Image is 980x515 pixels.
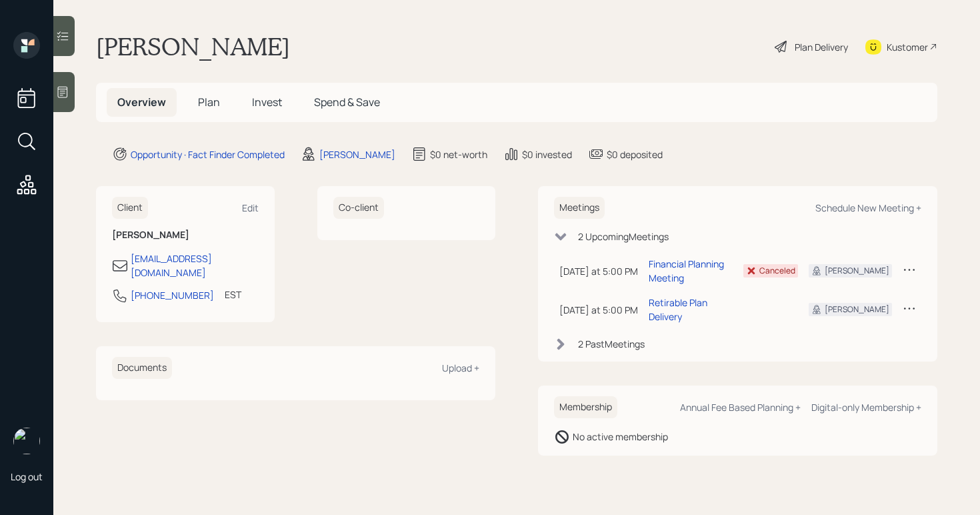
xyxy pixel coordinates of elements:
[680,401,801,414] div: Annual Fee Based Planning +
[225,288,241,302] div: EST
[578,229,669,243] div: 2 Upcoming Meeting s
[319,147,395,161] div: [PERSON_NAME]
[759,265,795,277] div: Canceled
[815,201,921,214] div: Schedule New Meeting +
[795,40,848,54] div: Plan Delivery
[573,430,668,444] div: No active membership
[242,201,259,214] div: Edit
[442,362,479,374] div: Upload +
[112,357,172,379] h6: Documents
[252,95,282,109] span: Invest
[314,95,380,109] span: Spend & Save
[559,303,638,317] div: [DATE] at 5:00 PM
[554,197,605,219] h6: Meetings
[811,401,921,414] div: Digital-only Membership +
[887,40,928,54] div: Kustomer
[11,470,43,483] div: Log out
[112,197,148,219] h6: Client
[96,32,290,61] h1: [PERSON_NAME]
[559,264,638,278] div: [DATE] at 5:00 PM
[825,304,889,316] div: [PERSON_NAME]
[554,396,617,418] h6: Membership
[430,147,487,161] div: $0 net-worth
[649,257,733,285] div: Financial Planning Meeting
[112,229,259,241] h6: [PERSON_NAME]
[117,95,166,109] span: Overview
[131,288,214,302] div: [PHONE_NUMBER]
[649,296,733,324] div: Retirable Plan Delivery
[825,265,889,277] div: [PERSON_NAME]
[607,147,663,161] div: $0 deposited
[13,428,40,454] img: aleksandra-headshot.png
[578,337,645,351] div: 2 Past Meeting s
[522,147,572,161] div: $0 invested
[131,147,285,161] div: Opportunity · Fact Finder Completed
[333,197,384,219] h6: Co-client
[131,251,259,280] div: [EMAIL_ADDRESS][DOMAIN_NAME]
[198,95,220,109] span: Plan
